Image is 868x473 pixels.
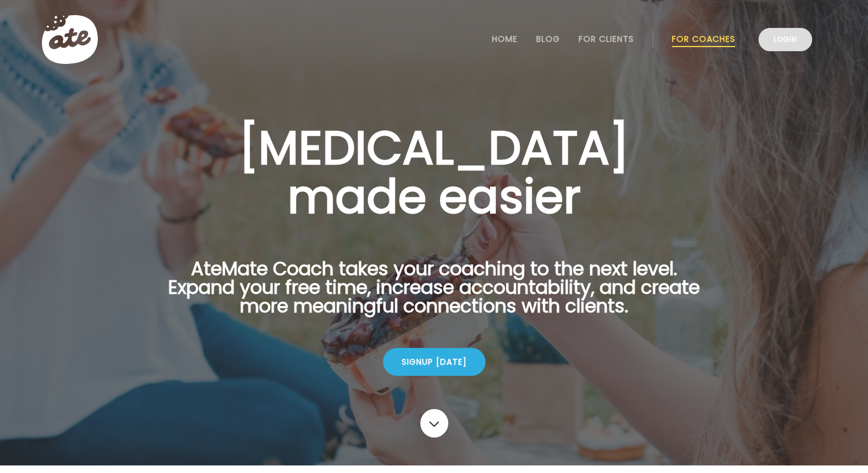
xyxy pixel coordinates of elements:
[150,123,718,221] h1: [MEDICAL_DATA] made easier
[492,34,518,44] a: Home
[759,28,812,51] a: Login
[672,34,735,44] a: For Coaches
[383,348,486,376] div: Signup [DATE]
[536,34,560,44] a: Blog
[150,259,718,329] p: AteMate Coach takes your coaching to the next level. Expand your free time, increase accountabili...
[579,34,634,44] a: For Clients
